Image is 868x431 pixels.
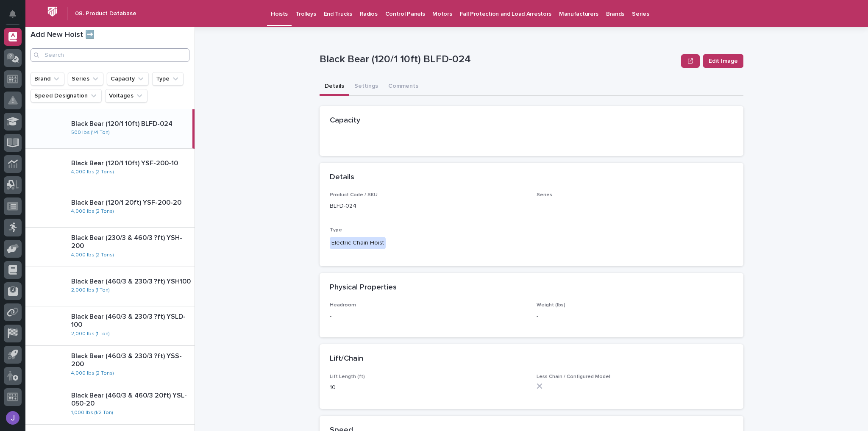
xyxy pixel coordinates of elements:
[349,78,383,96] button: Settings
[107,72,149,86] button: Capacity
[383,78,423,96] button: Comments
[703,54,743,68] button: Edit Image
[330,116,360,125] h2: Capacity
[330,383,526,392] p: 10
[71,199,191,207] p: Black Bear (120/1 20ft) YSF-200-20
[537,374,610,379] span: Less Chain / Configured Model
[31,89,102,103] button: Speed Designation
[25,188,195,228] a: Black Bear (120/1 20ft) YSF-200-204,000 lbs (2 Tons)
[330,237,386,249] div: Electric Chain Hoist
[71,252,114,258] a: 4,000 lbs (2 Tons)
[25,267,195,306] a: Black Bear (460/3 & 230/3 ?ft) YSH1002,000 lbs (1 Ton)
[71,352,191,368] p: Black Bear (460/3 & 230/3 ?ft) YSS-200
[11,10,22,24] div: Notifications
[25,109,195,149] a: Black Bear (120/1 10ft) BLFD-024500 lbs (1/4 Ton)
[105,89,147,103] button: Voltages
[330,192,378,197] span: Product Code / SKU
[71,287,110,293] a: 2,000 lbs (1 Ton)
[71,331,110,337] a: 2,000 lbs (1 Ton)
[330,173,354,182] h2: Details
[537,312,733,321] p: -
[330,202,526,211] p: BLFD-024
[330,354,363,364] h2: Lift/Chain
[71,410,113,416] a: 1,000 lbs (1/2 Ton)
[71,313,191,329] p: Black Bear (460/3 & 230/3 ?ft) YSLD-100
[330,303,356,308] span: Headroom
[71,169,114,175] a: 4,000 lbs (2 Tons)
[71,370,114,376] a: 4,000 lbs (2 Tons)
[537,303,565,308] span: Weight (lbs)
[25,385,195,425] a: Black Bear (460/3 & 460/3 20ft) YSL-050-201,000 lbs (1/2 Ton)
[71,234,191,250] p: Black Bear (230/3 & 460/3 ?ft) YSH-200
[45,4,60,19] img: Workspace Logo
[320,53,678,66] p: Black Bear (120/1 10ft) BLFD-024
[25,346,195,385] a: Black Bear (460/3 & 230/3 ?ft) YSS-2004,000 lbs (2 Tons)
[25,228,195,267] a: Black Bear (230/3 & 460/3 ?ft) YSH-2004,000 lbs (2 Tons)
[71,130,110,136] a: 500 lbs (1/4 Ton)
[71,392,191,408] p: Black Bear (460/3 & 460/3 20ft) YSL-050-20
[330,283,397,292] h2: Physical Properties
[75,10,136,17] h2: 08. Product Database
[31,72,64,86] button: Brand
[152,72,184,86] button: Type
[537,192,552,197] span: Series
[71,159,191,167] p: Black Bear (120/1 10ft) YSF-200-10
[330,374,365,379] span: Lift Length (ft)
[71,278,191,286] p: Black Bear (460/3 & 230/3 ?ft) YSH100
[4,409,22,427] button: users-avatar
[320,78,349,96] button: Details
[68,72,103,86] button: Series
[25,306,195,346] a: Black Bear (460/3 & 230/3 ?ft) YSLD-1002,000 lbs (1 Ton)
[71,120,189,128] p: Black Bear (120/1 10ft) BLFD-024
[31,48,189,62] input: Search
[71,209,114,214] a: 4,000 lbs (2 Tons)
[25,149,195,188] a: Black Bear (120/1 10ft) YSF-200-104,000 lbs (2 Tons)
[709,57,738,65] span: Edit Image
[31,31,189,40] h1: Add New Hoist ➡️
[330,312,526,321] p: -
[330,228,342,233] span: Type
[4,5,22,23] button: Notifications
